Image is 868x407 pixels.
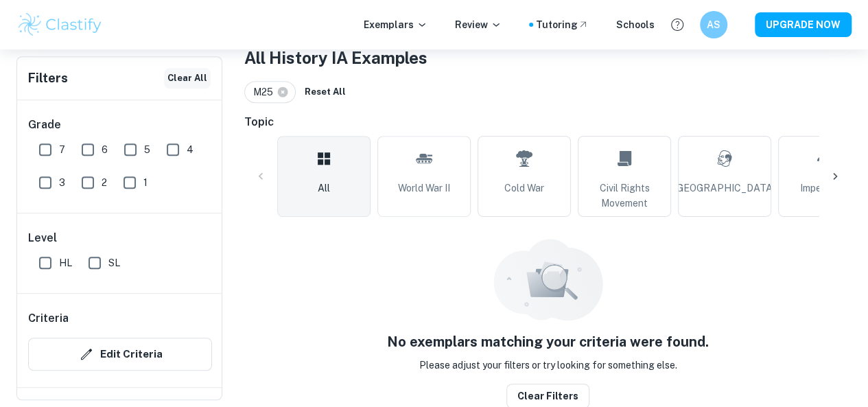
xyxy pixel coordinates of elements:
img: Clastify logo [16,11,104,38]
button: AS [700,11,727,38]
p: Please adjust your filters or try looking for something else. [419,358,677,373]
h6: AS [706,17,722,32]
div: M25 [244,81,296,103]
p: Exemplars [364,17,427,32]
span: 5 [144,142,150,157]
a: Tutoring [536,17,589,32]
h6: Criteria [28,310,69,327]
h6: Filters [28,69,68,88]
h5: No exemplars matching your criteria were found. [387,332,709,352]
button: Reset All [301,82,349,102]
span: M25 [253,84,279,100]
button: Edit Criteria [28,338,212,371]
h6: Grade [28,117,212,133]
h6: Topic [244,114,852,130]
h6: Level [28,230,212,246]
span: All [318,181,330,196]
span: Civil Rights Movement [584,181,665,211]
span: 6 [102,142,108,157]
span: SL [108,255,120,270]
button: UPGRADE NOW [755,12,852,37]
a: Schools [616,17,655,32]
span: 7 [59,142,65,157]
span: Imperialism [800,181,849,196]
span: [GEOGRAPHIC_DATA] [674,181,775,196]
button: Help and Feedback [666,13,689,36]
h1: All History IA Examples [244,45,852,70]
span: HL [59,255,72,270]
button: Clear All [164,68,211,89]
p: Review [455,17,502,32]
span: 3 [59,175,65,190]
span: 4 [187,142,193,157]
img: empty_state_resources.svg [493,239,603,321]
span: 1 [143,175,148,190]
span: World War II [398,181,450,196]
span: Cold War [504,181,544,196]
span: 2 [102,175,107,190]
